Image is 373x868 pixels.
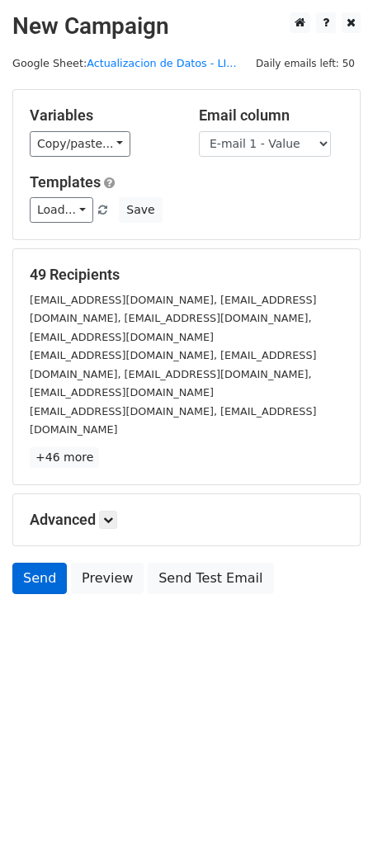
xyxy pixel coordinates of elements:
a: +46 more [30,447,99,468]
a: Preview [71,563,144,594]
a: Templates [30,173,101,191]
button: Save [119,197,162,223]
iframe: Chat Widget [290,789,373,868]
a: Load... [30,197,93,223]
h5: Email column [199,106,343,125]
small: Google Sheet: [12,57,236,69]
h5: Variables [30,106,174,125]
h2: New Campaign [12,12,361,40]
small: [EMAIL_ADDRESS][DOMAIN_NAME], [EMAIL_ADDRESS][DOMAIN_NAME], [EMAIL_ADDRESS][DOMAIN_NAME], [EMAIL_... [30,294,316,343]
span: Daily emails left: 50 [250,54,361,73]
small: [EMAIL_ADDRESS][DOMAIN_NAME], [EMAIL_ADDRESS][DOMAIN_NAME] [30,405,316,436]
a: Daily emails left: 50 [250,57,361,69]
a: Send [12,563,67,594]
a: Copy/paste... [30,131,130,157]
h5: 49 Recipients [30,266,343,284]
small: [EMAIL_ADDRESS][DOMAIN_NAME], [EMAIL_ADDRESS][DOMAIN_NAME], [EMAIL_ADDRESS][DOMAIN_NAME], [EMAIL_... [30,349,316,399]
a: Actualizacion de Datos - LI... [87,57,236,69]
h5: Advanced [30,511,343,529]
a: Send Test Email [148,563,273,594]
